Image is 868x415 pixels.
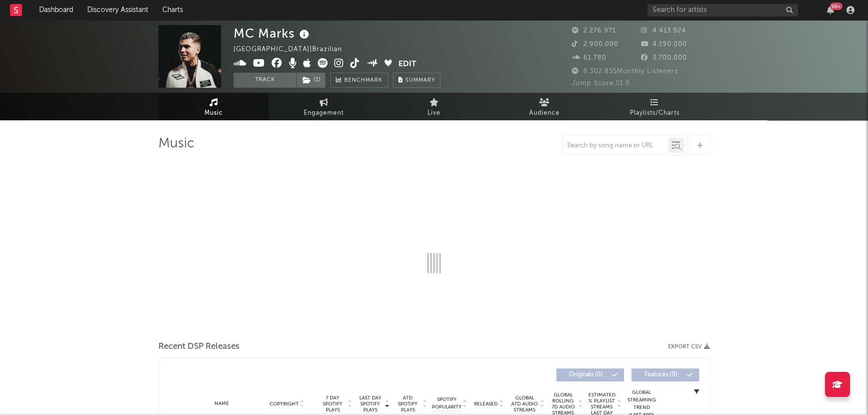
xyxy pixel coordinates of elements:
span: ATD Spotify Plays [394,395,421,413]
span: Playlists/Charts [630,107,680,119]
div: 99 + [830,3,842,10]
span: Spotify Popularity [432,396,462,411]
span: 8.302.835 Monthly Listeners [572,68,678,75]
span: 7 Day Spotify Plays [319,395,346,413]
span: Jump Score: 51.0 [572,80,630,87]
a: Music [158,93,269,120]
button: Features(0) [631,368,699,381]
button: Originals(0) [556,368,624,381]
span: Released [474,401,498,407]
span: 61.780 [572,55,606,61]
button: Export CSV [668,344,710,350]
input: Search by song name or URL [562,142,668,150]
span: Copyright [269,401,298,407]
span: Benchmark [344,75,382,87]
span: Music [204,107,223,119]
button: 99+ [827,6,834,14]
span: Engagement [304,107,344,119]
span: 2.276.971 [572,28,616,34]
input: Search for artists [647,4,798,17]
a: Benchmark [330,73,388,88]
span: 2.900.000 [572,41,618,48]
button: Edit [398,58,416,71]
span: 4.190.000 [641,41,687,48]
div: Name [189,400,255,407]
span: Recent DSP Releases [158,341,240,353]
a: Audience [489,93,599,120]
span: Audience [529,107,560,119]
a: Live [379,93,489,120]
span: Features ( 0 ) [638,372,684,378]
a: Engagement [269,93,379,120]
span: 3.700.000 [641,55,687,61]
button: Track [234,73,296,88]
div: MC Marks [234,25,312,42]
span: ( 1 ) [296,73,326,88]
span: Live [427,107,441,119]
div: [GEOGRAPHIC_DATA] | Brazilian [234,44,354,56]
span: Summary [405,78,435,83]
span: 4.413.924 [641,28,686,34]
span: Last Day Spotify Plays [357,395,383,413]
a: Playlists/Charts [599,93,710,120]
span: Originals ( 0 ) [563,372,609,378]
span: Global ATD Audio Streams [511,395,538,413]
button: Summary [393,73,441,88]
button: (1) [297,73,325,88]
